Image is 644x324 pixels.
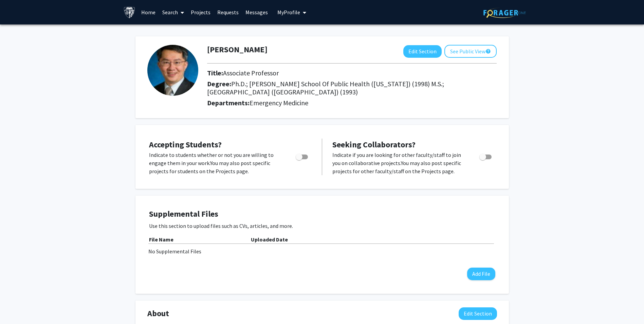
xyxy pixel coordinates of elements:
[207,79,444,96] span: Ph.D.; [PERSON_NAME] School Of Public Health ([US_STATE]) (1998) M.S.; [GEOGRAPHIC_DATA] ([GEOGRA...
[202,99,502,107] h2: Departments:
[403,45,442,58] button: Edit Section
[138,0,159,24] a: Home
[207,69,497,77] h2: Title:
[444,45,497,58] button: See Public View
[477,151,495,161] div: Toggle
[149,222,495,230] p: Use this section to upload files such as CVs, articles, and more.
[207,80,497,96] h2: Degree:
[5,293,29,319] iframe: Chat
[483,7,526,18] img: ForagerOne Logo
[242,0,271,24] a: Messages
[147,307,169,320] span: About
[293,151,312,161] div: Toggle
[459,307,497,320] button: Edit About
[277,9,300,16] span: My Profile
[147,45,198,96] img: Profile Picture
[149,209,495,219] h4: Supplemental Files
[149,151,283,175] p: Indicate to students whether or not you are willing to engage them in your work. You may also pos...
[467,268,495,280] button: Add File
[149,236,173,243] b: File Name
[149,139,222,150] span: Accepting Students?
[332,139,416,150] span: Seeking Collaborators?
[332,151,466,175] p: Indicate if you are looking for other faculty/staff to join you on collaborative projects. You ma...
[250,98,308,107] span: Emergency Medicine
[214,0,242,24] a: Requests
[159,0,187,24] a: Search
[223,69,279,77] span: Associate Professor
[207,45,268,55] h1: [PERSON_NAME]
[148,247,496,255] div: No Supplemental Files
[187,0,214,24] a: Projects
[251,236,288,243] b: Uploaded Date
[124,6,135,18] img: Johns Hopkins University Logo
[485,47,491,55] mat-icon: help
